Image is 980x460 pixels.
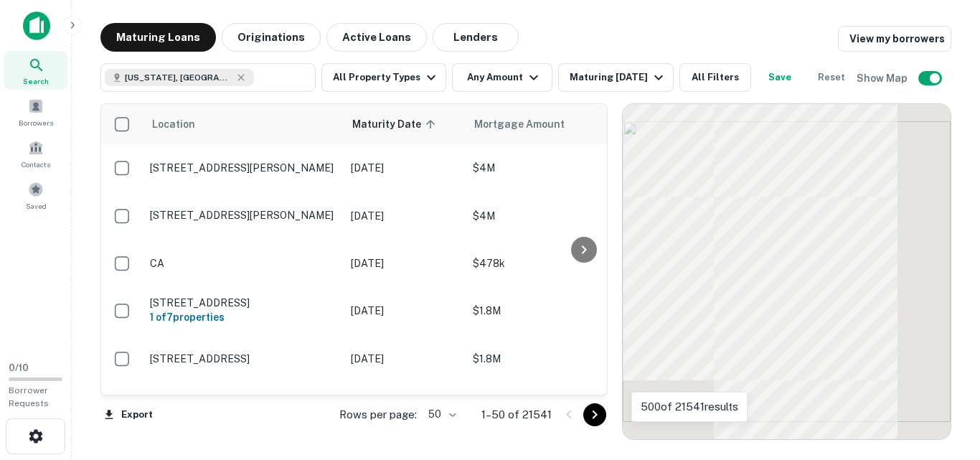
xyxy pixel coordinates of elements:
h6: 1 of 7 properties [150,309,336,325]
button: Go to next page [583,403,606,426]
p: [DATE] [351,255,458,271]
button: Active Loans [326,23,427,52]
p: [DATE] [351,160,458,176]
span: Search [23,75,49,87]
button: Maturing Loans [100,23,216,52]
p: [STREET_ADDRESS] [150,296,336,309]
p: Rows per page: [339,406,417,423]
span: Borrower Requests [9,385,49,408]
p: [STREET_ADDRESS] [150,352,336,365]
button: All Property Types [321,63,446,92]
p: [DATE] [351,303,458,319]
div: Maturing [DATE] [570,69,667,86]
img: capitalize-icon.png [23,11,50,40]
th: Location [143,104,344,144]
span: 0 / 10 [9,362,29,373]
p: $4M [473,160,616,176]
span: [US_STATE], [GEOGRAPHIC_DATA] [125,71,232,84]
span: Contacts [22,159,50,170]
div: 50 [423,404,458,425]
button: Maturing [DATE] [558,63,674,92]
span: Maturity Date [352,116,440,133]
p: [DATE] [351,208,458,224]
p: $4M [473,208,616,224]
button: Save your search to get updates of matches that match your search criteria. [757,63,803,92]
button: Lenders [433,23,519,52]
p: $1.8M [473,303,616,319]
p: $1.8M [473,351,616,367]
span: Saved [26,200,47,212]
button: Any Amount [452,63,552,92]
span: Location [151,116,195,133]
a: Saved [4,176,67,215]
button: Reset [809,63,854,92]
a: Contacts [4,134,67,173]
div: 0 0 [623,104,951,439]
p: CA [150,257,336,270]
p: 500 of 21541 results [641,398,738,416]
span: Mortgage Amount [474,116,583,133]
th: Mortgage Amount [466,104,623,144]
button: Export [100,404,156,426]
iframe: Chat Widget [908,345,980,414]
p: [STREET_ADDRESS][PERSON_NAME] [150,161,336,174]
a: View my borrowers [838,26,951,52]
p: [DATE] [351,351,458,367]
a: Borrowers [4,93,67,131]
span: Borrowers [19,117,53,128]
p: $478k [473,255,616,271]
p: [STREET_ADDRESS][PERSON_NAME] [150,209,336,222]
button: Originations [222,23,321,52]
p: 1–50 of 21541 [481,406,552,423]
a: Search [4,51,67,90]
button: All Filters [679,63,751,92]
th: Maturity Date [344,104,466,144]
h6: Show Map [857,70,910,86]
